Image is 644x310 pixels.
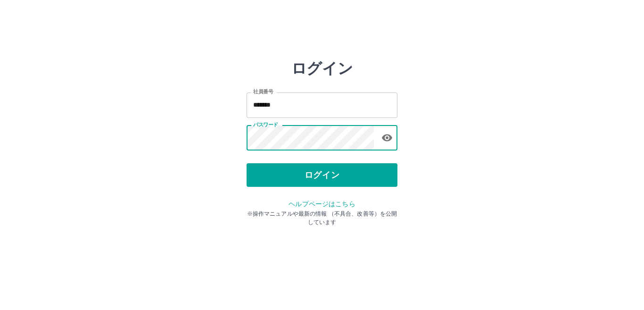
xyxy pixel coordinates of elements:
[247,209,397,226] p: ※操作マニュアルや最新の情報 （不具合、改善等）を公開しています
[291,59,353,77] h2: ログイン
[253,88,273,95] label: 社員番号
[247,163,397,187] button: ログイン
[253,121,278,128] label: パスワード
[289,200,355,208] a: ヘルプページはこちら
